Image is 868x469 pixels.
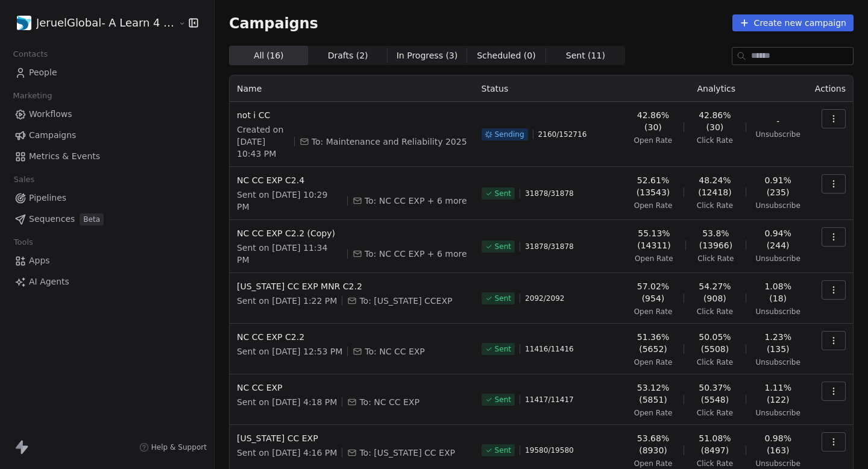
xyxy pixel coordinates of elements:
[237,432,467,444] span: [US_STATE] CC EXP
[697,136,733,145] span: Click Rate
[397,49,458,62] span: In Progress ( 3 )
[635,254,673,263] span: Open Rate
[632,109,675,133] span: 42.86% (30)
[495,445,511,455] span: Sent
[525,189,574,198] span: 31878 / 31878
[756,201,800,210] span: Unsubscribe
[694,382,736,406] span: 50.37% (5548)
[694,280,736,304] span: 54.27% (908)
[237,447,337,459] span: Sent on [DATE] 4:16 PM
[525,294,564,303] span: 2092 / 2092
[495,189,511,198] span: Sent
[29,213,75,225] span: Sequences
[29,254,50,267] span: Apps
[14,13,170,33] button: JeruelGlobal- A Learn 4 LLC Company
[477,49,536,62] span: Scheduled ( 0 )
[237,345,342,357] span: Sent on [DATE] 12:53 PM
[697,408,733,418] span: Click Rate
[328,49,368,62] span: Drafts ( 2 )
[10,125,204,145] a: Campaigns
[756,382,800,406] span: 1.11% (122)
[756,227,800,251] span: 0.94% (244)
[8,87,57,105] span: Marketing
[237,242,342,266] span: Sent on [DATE] 11:34 PM
[756,130,800,139] span: Unsubscribe
[632,227,676,251] span: 55.13% (14311)
[230,75,474,102] th: Name
[29,66,57,79] span: People
[237,227,467,239] span: NC CC EXP C2.2 (Copy)
[151,442,207,452] span: Help & Support
[8,171,40,189] span: Sales
[237,382,467,394] span: NC CC EXP
[237,189,342,213] span: Sent on [DATE] 10:29 PM
[10,209,204,229] a: SequencesBeta
[756,432,800,456] span: 0.98% (163)
[694,109,736,133] span: 42.86% (30)
[632,174,675,198] span: 52.61% (13543)
[229,14,318,31] span: Campaigns
[697,201,733,210] span: Click Rate
[694,432,736,456] span: 51.08% (8497)
[29,108,72,121] span: Workflows
[36,15,175,31] span: JeruelGlobal- A Learn 4 LLC Company
[566,49,605,62] span: Sent ( 11 )
[808,75,853,102] th: Actions
[495,130,524,139] span: Sending
[632,280,675,304] span: 57.02% (954)
[10,251,204,271] a: Apps
[525,445,574,455] span: 19580 / 19580
[80,213,104,225] span: Beta
[29,192,66,204] span: Pipelines
[634,357,673,367] span: Open Rate
[365,248,467,260] span: To: NC CC EXP + 6 more
[538,130,587,139] span: 2160 / 152716
[365,345,424,357] span: To: NC CC EXP
[525,344,574,354] span: 11416 / 11416
[697,307,733,316] span: Click Rate
[756,174,800,198] span: 0.91% (235)
[756,459,800,468] span: Unsubscribe
[237,331,467,343] span: NC CC EXP C2.2
[634,307,673,316] span: Open Rate
[10,272,204,292] a: AI Agents
[632,382,675,406] span: 53.12% (5851)
[237,396,337,408] span: Sent on [DATE] 4:18 PM
[756,280,800,304] span: 1.08% (18)
[237,295,337,307] span: Sent on [DATE] 1:22 PM
[756,254,800,263] span: Unsubscribe
[634,201,673,210] span: Open Rate
[525,395,574,404] span: 11417 / 11417
[625,75,808,102] th: Analytics
[694,174,736,198] span: 48.24% (12418)
[10,188,204,208] a: Pipelines
[732,14,854,31] button: Create new campaign
[694,331,736,355] span: 50.05% (5508)
[237,124,289,160] span: Created on [DATE] 10:43 PM
[29,150,100,163] span: Metrics & Events
[10,146,204,166] a: Metrics & Events
[776,115,779,127] span: -
[634,136,673,145] span: Open Rate
[139,442,207,452] a: Help & Support
[237,174,467,186] span: NC CC EXP C2.4
[697,459,733,468] span: Click Rate
[697,357,733,367] span: Click Rate
[359,295,452,307] span: To: Florida CCEXP
[10,63,204,83] a: People
[634,459,673,468] span: Open Rate
[634,408,673,418] span: Open Rate
[495,294,511,303] span: Sent
[756,408,800,418] span: Unsubscribe
[697,254,734,263] span: Click Rate
[312,136,467,148] span: To: Maintenance and Reliability 2025
[756,307,800,316] span: Unsubscribe
[365,195,467,207] span: To: NC CC EXP + 6 more
[756,331,800,355] span: 1.23% (135)
[29,129,76,142] span: Campaigns
[8,45,53,63] span: Contacts
[474,75,625,102] th: Status
[495,395,511,404] span: Sent
[359,447,455,459] span: To: Texas CC EXP
[237,109,467,121] span: not i CC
